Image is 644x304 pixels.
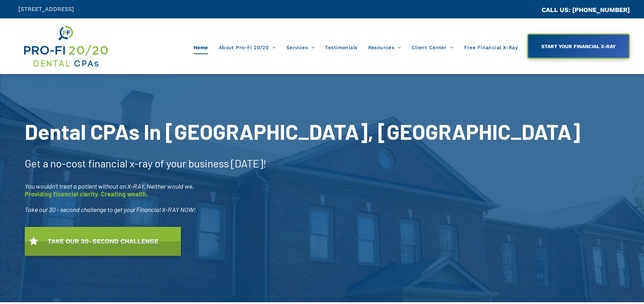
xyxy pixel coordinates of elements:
[213,41,281,54] a: About Pro-Fi 20/20
[406,41,459,54] a: Client Center
[542,6,630,13] a: CALL US: [PHONE_NUMBER]
[363,41,406,54] a: Resources
[25,206,196,213] span: Take our 30 - second challenge to get your Financial X-RAY NOW!
[25,190,148,198] span: Providing financial clarity. Creating wealth.
[527,34,630,59] a: START YOUR FINANCIAL X-RAY
[25,157,48,170] span: Get a
[281,41,320,54] a: Services
[188,41,213,54] a: Home
[25,119,580,144] span: Dental CPAs In [GEOGRAPHIC_DATA], [GEOGRAPHIC_DATA]
[18,6,74,12] span: [STREET_ADDRESS]
[539,40,618,53] span: START YOUR FINANCIAL X-RAY
[23,24,108,69] img: Get Dental CPA Consulting, Bookkeeping, & Bank Loans
[45,234,161,248] span: TAKE OUR 30-SECOND CHALLENGE
[320,41,363,54] a: Testimonials
[512,7,542,13] span: CA::CALLC
[459,41,523,54] a: Free Financial X-Ray
[155,157,267,170] span: of your business [DATE]!
[25,182,194,190] span: You wouldn’t treat a patient without an X-RAY. Neither would we.
[50,157,153,170] span: no-cost financial x-ray
[25,227,181,256] a: TAKE OUR 30-SECOND CHALLENGE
